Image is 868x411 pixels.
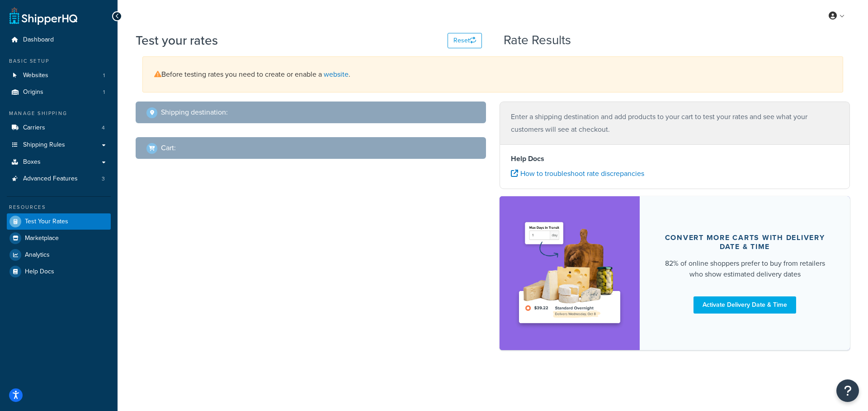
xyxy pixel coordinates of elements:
a: Activate Delivery Date & Time [693,296,796,314]
button: Reset [448,33,482,48]
a: Test Your Rates [7,213,111,230]
span: Test Your Rates [25,218,68,226]
h2: Shipping destination : [161,108,228,116]
div: 82% of online shoppers prefer to buy from retailers who show estimated delivery dates [661,258,828,280]
div: Basic Setup [7,57,111,65]
span: Dashboard [23,36,54,44]
div: Manage Shipping [7,110,111,117]
span: 3 [102,175,105,183]
span: Help Docs [25,268,54,276]
h1: Test your rates [136,32,218,49]
span: Advanced Features [23,175,78,183]
span: Origins [23,88,43,96]
a: website [324,69,349,79]
span: Analytics [25,251,50,259]
span: 1 [103,72,105,79]
a: Advanced Features3 [7,171,111,187]
div: Resources [7,203,111,211]
h2: Rate Results [504,33,571,47]
li: Advanced Features [7,171,111,187]
li: Websites [7,67,111,84]
a: Dashboard [7,32,111,48]
div: Before testing rates you need to create or enable a . [142,56,843,92]
span: Carriers [23,124,45,132]
a: How to troubleshoot rate discrepancies [511,168,644,179]
button: Open Resource Center [836,379,859,402]
li: Origins [7,84,111,101]
a: Carriers4 [7,120,111,136]
h2: Cart : [161,144,176,152]
span: 4 [102,124,105,132]
li: Carriers [7,120,111,136]
div: Convert more carts with delivery date & time [661,233,828,251]
a: Origins1 [7,84,111,101]
span: Shipping Rules [23,141,65,149]
span: Marketplace [25,235,59,242]
img: feature-image-ddt-36eae7f7280da8017bfb280eaccd9c446f90b1fe08728e4019434db127062ab4.png [513,210,626,337]
span: Websites [23,72,48,79]
span: Boxes [23,158,41,166]
a: Boxes [7,154,111,171]
span: 1 [103,88,105,96]
a: Analytics [7,247,111,263]
a: Marketplace [7,230,111,246]
a: Help Docs [7,263,111,280]
a: Shipping Rules [7,137,111,153]
h4: Help Docs [511,153,839,164]
a: Websites1 [7,67,111,84]
p: Enter a shipping destination and add products to your cart to test your rates and see what your c... [511,111,839,136]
